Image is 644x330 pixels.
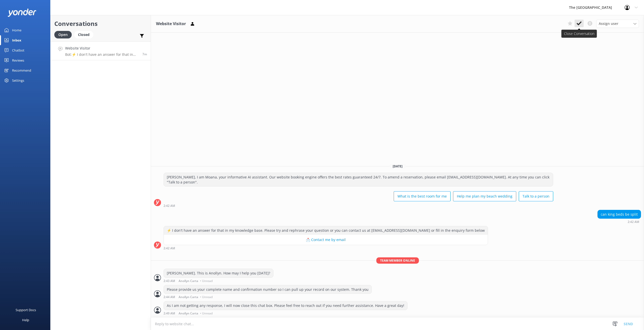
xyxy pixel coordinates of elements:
[156,21,186,27] h3: Website Visitor
[164,312,175,315] strong: 2:49 AM
[200,296,213,299] span: • Unread
[54,19,147,28] h2: Conversations
[390,164,406,168] span: [DATE]
[74,32,96,37] a: Closed
[179,296,198,299] span: Anollyn Carta
[16,305,36,315] div: Support Docs
[54,32,74,37] a: Open
[164,204,175,207] strong: 2:42 AM
[164,246,488,250] div: Sep 21 2025 08:42am (UTC -10:00) Pacific/Honolulu
[12,75,24,85] div: Settings
[394,191,451,201] button: What is the best room for me
[65,45,139,51] h4: Website Visitor
[51,41,151,60] a: Website VisitorBot:⚡ I don't have an answer for that in my knowledge base. Please try and rephras...
[596,20,639,28] div: Assign User
[164,247,175,250] strong: 2:42 AM
[164,296,175,299] strong: 2:44 AM
[164,295,372,299] div: Sep 21 2025 08:44am (UTC -10:00) Pacific/Honolulu
[65,52,139,57] p: Bot: ⚡ I don't have an answer for that in my knowledge base. Please try and rephrase your questio...
[164,301,407,310] div: As I am not getting any response, I will now close this chat box. Please feel free to reach out i...
[164,285,372,294] div: Please provide us your complete name and confirmation number so I can pull up your record on our ...
[179,279,198,282] span: Anollyn Carta
[12,25,21,35] div: Home
[74,31,93,38] div: Closed
[8,9,36,17] img: yonder-white-logo.png
[628,220,639,223] strong: 2:42 AM
[164,173,553,186] div: [PERSON_NAME], I am Moana, your informative AI assistant. Our website booking engine offers the b...
[164,269,273,277] div: [PERSON_NAME]. This is Anollyn. How may I help you [DATE]?
[519,191,553,201] button: Talk to a person
[54,31,72,38] div: Open
[200,312,213,315] span: • Unread
[164,279,175,282] strong: 2:43 AM
[598,210,641,219] div: can king beds be split
[164,311,408,315] div: Sep 21 2025 08:49am (UTC -10:00) Pacific/Honolulu
[376,257,419,264] span: Team member online
[12,55,24,65] div: Reviews
[22,315,29,325] div: Help
[142,52,147,56] span: Sep 21 2025 08:42am (UTC -10:00) Pacific/Honolulu
[164,235,488,245] button: 📩 Contact me by email
[12,45,24,55] div: Chatbot
[164,279,273,282] div: Sep 21 2025 08:43am (UTC -10:00) Pacific/Honolulu
[599,21,618,26] span: Assign user
[200,279,213,282] span: • Unread
[597,220,641,223] div: Sep 21 2025 08:42am (UTC -10:00) Pacific/Honolulu
[179,312,198,315] span: Anollyn Carta
[164,204,553,207] div: Sep 21 2025 08:42am (UTC -10:00) Pacific/Honolulu
[164,226,488,235] div: ⚡ I don't have an answer for that in my knowledge base. Please try and rephrase your question or ...
[12,65,31,75] div: Recommend
[453,191,516,201] button: Help me plan my beach wedding
[12,35,21,45] div: Inbox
